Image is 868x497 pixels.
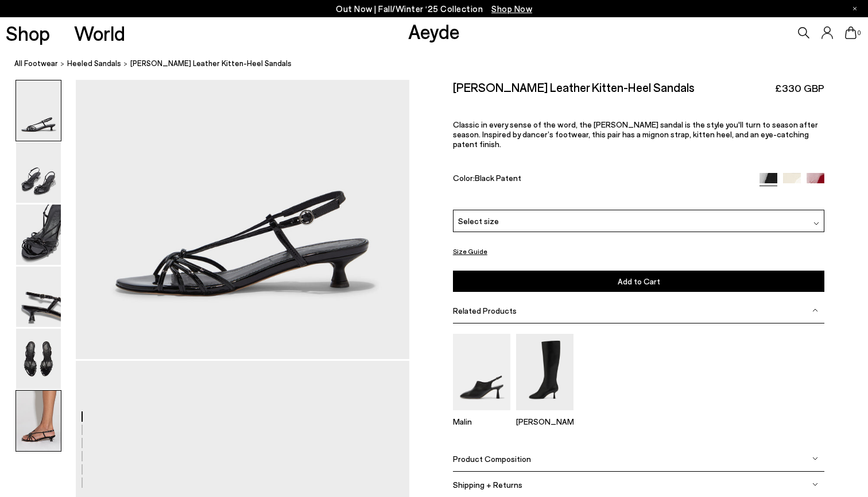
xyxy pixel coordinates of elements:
nav: breadcrumb [14,48,868,80]
span: £330 GBP [775,81,824,95]
img: svg%3E [813,220,819,226]
button: Add to Cart [453,271,825,292]
span: Navigate to /collections/new-in [491,3,532,14]
button: Size Guide [453,244,487,259]
div: Color: [453,172,747,186]
img: svg%3E [812,307,818,313]
span: heeled sandals [67,59,121,68]
a: Aeyde [408,19,460,43]
img: Catherine High Sock Boots [516,334,573,410]
img: Malin Slingback Mules [453,334,510,410]
span: 0 [857,30,862,36]
a: Shop [6,23,50,43]
span: Black Patent [475,172,521,182]
span: Classic in every sense of the word, the [PERSON_NAME] sandal is the style you'll turn to season a... [453,120,818,149]
a: Catherine High Sock Boots [PERSON_NAME] [516,402,573,426]
a: 0 [845,26,857,39]
a: Malin Slingback Mules Malin [453,402,510,426]
span: [PERSON_NAME] Leather Kitten-Heel Sandals [130,57,292,70]
a: heeled sandals [67,57,121,70]
span: Product Composition [453,454,531,464]
img: Rhonda Leather Kitten-Heel Sandals - Image 3 [16,205,61,265]
h2: [PERSON_NAME] Leather Kitten-Heel Sandals [453,80,695,94]
img: Rhonda Leather Kitten-Heel Sandals - Image 5 [16,329,61,389]
span: Related Products [453,306,517,315]
img: Rhonda Leather Kitten-Heel Sandals - Image 1 [16,80,61,141]
img: Rhonda Leather Kitten-Heel Sandals - Image 6 [16,391,61,451]
img: svg%3E [812,456,818,461]
a: All Footwear [14,57,58,70]
img: Rhonda Leather Kitten-Heel Sandals - Image 2 [16,142,61,203]
img: Rhonda Leather Kitten-Heel Sandals - Image 4 [16,267,61,327]
span: Shipping + Returns [453,480,522,490]
span: Add to Cart [618,276,660,286]
a: World [74,23,125,43]
img: svg%3E [812,481,818,487]
p: Malin [453,417,510,426]
span: Select size [458,215,499,227]
p: [PERSON_NAME] [516,417,573,426]
p: Out Now | Fall/Winter ‘25 Collection [336,2,532,16]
